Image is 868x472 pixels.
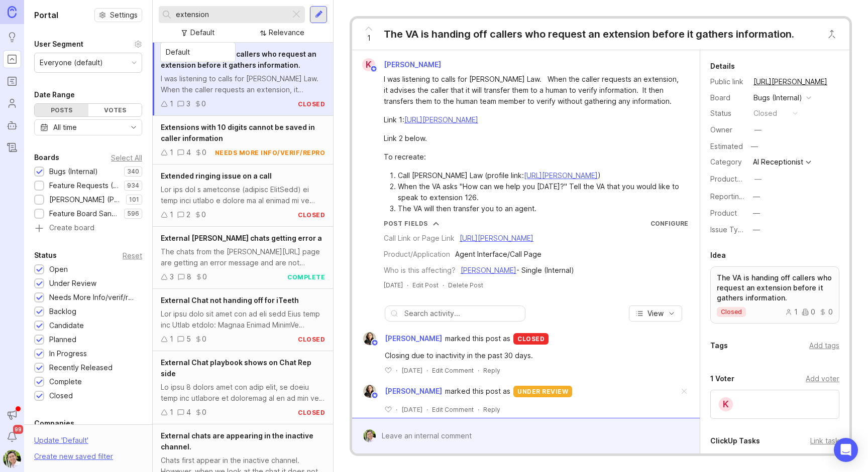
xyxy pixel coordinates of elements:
[385,333,442,344] span: [PERSON_NAME]
[269,27,304,38] div: Relevance
[34,417,74,429] div: Companies
[49,334,76,345] div: Planned
[202,334,206,345] div: 0
[215,148,325,157] div: needs more info/verif/repro
[202,407,206,418] div: 0
[202,271,207,282] div: 0
[513,333,549,345] div: closed
[123,253,142,258] div: Reset
[153,227,333,289] a: External [PERSON_NAME] chats getting error aThe chats from the [PERSON_NAME][URL] page are gettin...
[34,9,58,21] h1: Portal
[186,147,191,158] div: 4
[806,373,839,384] div: Add voter
[110,10,138,20] span: Settings
[357,332,445,345] a: Ysabelle Eugenio[PERSON_NAME]
[710,266,839,324] a: The VA is handing off callers who request an extension before it gathers information.closed100
[710,156,745,168] div: Category
[802,308,815,316] div: 0
[161,184,325,206] div: Lor ips dol s ametconse (adipisc ElitSedd) ei temp inci utlabo e dolore ma al enimad mi ve quisno...
[186,334,191,345] div: 5
[3,428,21,446] button: Notifications
[161,73,325,95] div: I was listening to calls for [PERSON_NAME] Law. When the caller requests an extension, it advises...
[201,209,206,220] div: 0
[298,100,325,108] div: closed
[384,60,441,69] span: [PERSON_NAME]
[49,208,119,219] div: Feature Board Sandbox [DATE]
[186,98,190,109] div: 3
[127,210,139,218] p: 596
[426,405,428,414] div: ·
[384,219,428,228] div: Post Fields
[751,173,765,186] button: ProductboardID
[822,24,842,44] button: Close button
[753,108,777,119] div: closed
[176,9,286,20] input: Search...
[126,123,142,131] svg: toggle icon
[384,114,680,125] div: Link 1:
[49,306,76,317] div: Backlog
[710,435,760,447] div: ClickUp Tasks
[398,181,680,203] li: When the VA asks "How can we help you [DATE]?" Tell the VA that you would like to speak to extens...
[8,6,17,18] img: Canny Home
[3,50,21,68] a: Portal
[153,351,333,424] a: External Chat playbook shows on Chat Rep sideLo ipsu 8 dolors amet con adip elit, se doeiu temp i...
[483,405,500,414] div: Reply
[396,405,397,414] div: ·
[88,104,142,116] div: Votes
[186,407,191,418] div: 4
[754,124,762,135] div: —
[385,350,679,361] div: Closing due to inactivity in the past 30 days.
[161,172,272,180] span: Extended ringing issue on a call
[94,8,142,22] button: Settings
[287,273,325,281] div: complete
[170,98,173,109] div: 1
[153,43,333,116] a: The VA is handing off callers who request an extension before it gathers information.I was listen...
[384,249,450,260] div: Product/Application
[718,396,734,412] div: K
[49,362,113,373] div: Recently Released
[478,405,479,414] div: ·
[819,308,833,316] div: 0
[371,392,379,399] img: member badge
[445,333,510,344] span: marked this post as
[412,281,439,289] div: Edit Post
[161,431,313,451] span: External chats are appearing in the inactive channel.
[721,308,742,316] p: closed
[650,220,688,227] a: Configure
[455,249,541,260] div: Agent Interface/Call Page
[190,27,214,38] div: Default
[49,166,98,177] div: Bugs (Internal)
[785,308,798,316] div: 1
[161,382,325,404] div: Lo ipsu 8 dolors amet con adip elit, se doeiu temp inc utlabore et doloremag al en ad min ven qui...
[710,108,745,119] div: Status
[3,94,21,112] a: Users
[34,435,88,451] div: Update ' Default '
[834,438,858,462] div: Open Intercom Messenger
[710,373,734,385] div: 1 Voter
[710,192,764,201] label: Reporting Team
[161,234,322,242] span: External [PERSON_NAME] chats getting error a
[13,425,23,434] span: 99
[710,143,743,150] div: Estimated
[432,405,474,414] div: Edit Comment
[384,151,680,163] div: To recreate:
[710,209,737,217] label: Product
[443,281,444,289] div: ·
[710,76,745,87] div: Public link
[483,366,500,375] div: Reply
[384,233,455,244] div: Call Link or Page Link
[161,308,325,331] div: Lor ipsu dolo sit amet con ad eli sedd Eius temp inc Utlab etdolo: Magnaa Enimad MinimVe Quisnos ...
[49,180,119,191] div: Feature Requests (Internal)
[362,58,375,71] div: K
[478,366,479,375] div: ·
[404,115,478,124] a: [URL][PERSON_NAME]
[710,92,745,103] div: Board
[153,116,333,165] a: Extensions with 10 digits cannot be saved in caller information140needs more info/verif/repro
[161,296,299,304] span: External Chat not handing off for iTeeth
[513,386,572,397] div: under review
[753,92,802,103] div: Bugs (Internal)
[49,292,137,303] div: Needs More Info/verif/repro
[710,340,728,352] div: Tags
[367,33,371,44] span: 1
[710,124,745,135] div: Owner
